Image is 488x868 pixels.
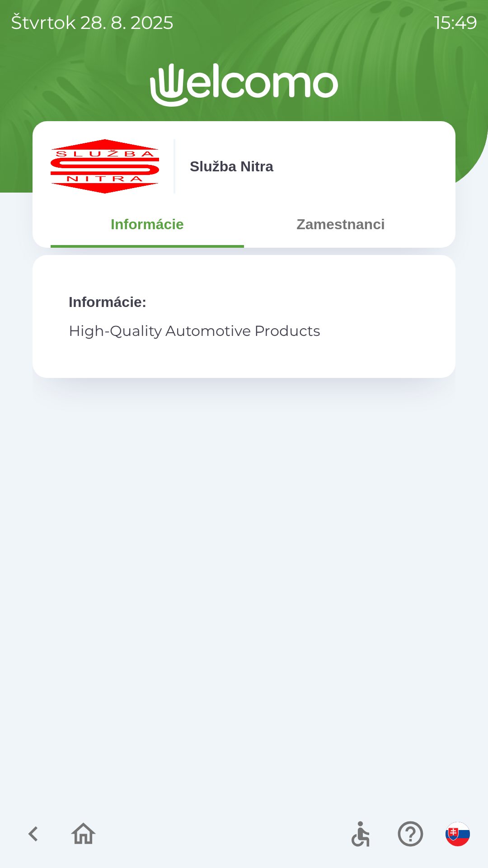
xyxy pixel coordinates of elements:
[446,822,470,846] img: sk flag
[51,208,244,241] button: Informácie
[33,63,455,107] img: Logo
[11,9,174,36] p: štvrtok 28. 8. 2025
[51,139,159,193] img: c55f63fc-e714-4e15-be12-dfeb3df5ea30.png
[244,208,437,241] button: Zamestnanci
[69,291,419,313] p: Informácie :
[190,156,273,177] p: Služba Nitra
[434,9,477,36] p: 15:49
[69,320,419,342] p: High-Quality Automotive Products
